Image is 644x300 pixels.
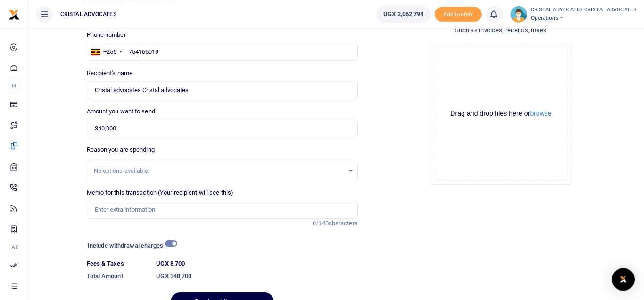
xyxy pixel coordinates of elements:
[83,259,153,268] dt: Fees & Taxes
[531,6,637,14] small: CRISTAL ADVOCATES CRISTAL ADVOCATES
[510,6,527,23] img: profile-user
[435,10,482,17] a: Add money
[87,81,358,99] input: MTN & Airtel numbers are validated
[365,25,636,35] h4: Such as invoices, receipts, notes
[329,220,358,227] span: characters
[103,47,116,57] div: +256
[87,201,358,219] input: Enter extra information
[87,30,126,40] label: Phone number
[88,242,173,249] h6: Include withdrawal charges
[57,10,120,18] span: CRISTAL ADVOCATES
[612,268,635,291] div: Open Intercom Messenger
[510,6,637,23] a: profile-user CRISTAL ADVOCATES CRISTAL ADVOCATES Operations
[372,6,434,23] li: Wallet ballance
[435,7,482,22] li: Toup your wallet
[430,43,571,185] div: File Uploader
[87,188,234,197] label: Memo for this transaction (Your recipient will see this)
[87,43,125,60] div: Uganda: +256
[87,43,358,61] input: Enter phone number
[87,107,155,116] label: Amount you want to send
[156,273,357,280] h6: UGX 348,700
[87,273,149,280] h6: Total Amount
[435,7,482,22] span: Add money
[530,110,551,117] button: browse
[87,69,133,78] label: Recipient's name
[531,14,637,22] span: Operations
[8,78,20,94] li: M
[434,109,567,118] div: Drag and drop files here or
[94,166,344,176] div: No options available.
[8,239,20,255] li: Ac
[156,259,185,268] label: UGX 8,700
[87,120,358,137] input: UGX
[87,145,155,154] label: Reason you are spending
[383,9,423,19] span: UGX 2,062,794
[313,220,329,227] span: 0/140
[8,10,20,17] a: logo-small logo-large logo-large
[376,6,430,23] a: UGX 2,062,794
[8,9,20,20] img: logo-small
